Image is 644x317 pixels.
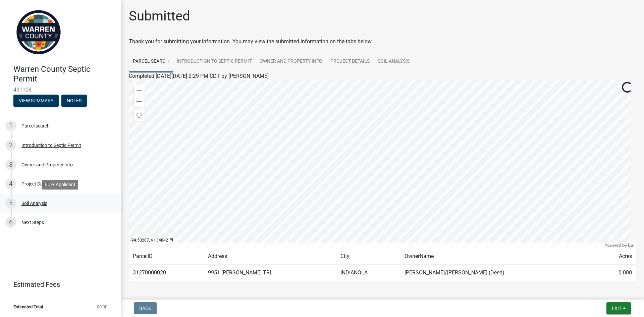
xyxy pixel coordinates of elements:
[129,8,190,24] h1: Submitted
[628,243,634,248] a: Esri
[13,7,64,57] img: Warren County, Iowa
[129,38,636,46] div: Thank you for submitting your information. You may view the submitted information on the tabs below.
[5,120,16,131] div: 1
[13,305,43,309] span: Estimated Total
[61,98,87,104] wm-modal-confirm: Notes
[400,248,597,265] td: OwnerName
[13,64,115,84] h4: Warren County Septic Permit
[129,73,269,79] span: Completed [DATE][DATE] 2:29 PM CDT by [PERSON_NAME]
[13,95,59,107] button: View Summary
[204,248,336,265] td: Address
[400,265,597,281] td: [PERSON_NAME]/[PERSON_NAME] (Deed)
[21,181,51,186] div: Project Details
[5,178,16,189] div: 4
[5,159,16,170] div: 3
[42,180,78,190] div: Role: Applicant
[97,305,107,309] span: $0.00
[13,98,59,104] wm-modal-confirm: Summary
[21,162,73,167] div: Owner and Property Info
[606,302,631,314] button: Exit
[129,248,204,265] td: ParcelID
[336,248,400,265] td: City
[612,306,622,311] span: Exit
[336,265,400,281] td: INDIANOLA
[139,306,151,311] span: Back
[374,51,414,72] a: Soil Analysis
[129,51,173,72] a: Parcel search
[5,198,16,209] div: 5
[5,140,16,151] div: 2
[326,51,374,72] a: Project Details
[134,96,145,107] div: Zoom out
[5,278,110,291] a: Estimated Fees
[21,143,81,148] div: Introduction to Septic Permit
[13,87,107,93] span: 491108
[21,201,47,206] div: Soil Analysis
[597,248,636,265] td: Acres
[256,51,326,72] a: Owner and Property Info
[134,302,157,314] button: Back
[134,85,145,96] div: Zoom in
[61,95,87,107] button: Notes
[5,217,16,228] div: 6
[603,243,636,248] div: Powered by
[597,265,636,281] td: 0.000
[204,265,336,281] td: 9951 [PERSON_NAME] TRL
[21,123,50,128] div: Parcel search
[129,265,204,281] td: 31270000020
[134,110,145,121] div: Find my location
[173,51,256,72] a: Introduction to Septic Permit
